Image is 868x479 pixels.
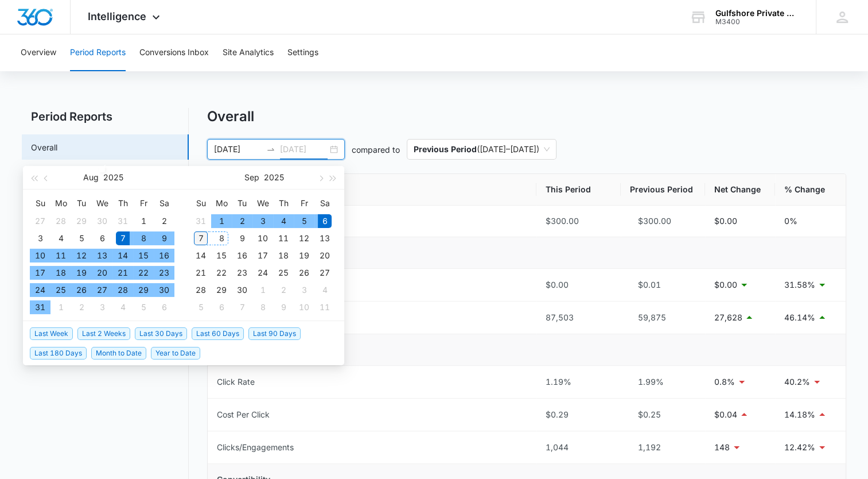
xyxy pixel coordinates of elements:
td: 2025-08-18 [50,264,71,281]
td: 2025-09-03 [252,213,273,230]
td: 2025-10-10 [294,299,314,316]
div: 26 [297,266,311,280]
p: $0.00 [714,215,737,227]
div: 18 [277,249,290,262]
div: 21 [194,266,208,280]
td: 2025-10-06 [211,299,232,316]
div: 29 [215,283,228,297]
th: Tu [232,194,252,213]
div: 2 [75,300,88,314]
div: 25 [54,283,68,297]
td: 2025-08-05 [71,230,92,247]
div: 25 [277,266,290,280]
div: 8 [215,231,228,245]
td: 2025-08-22 [133,264,154,281]
div: 11 [277,231,290,245]
a: Overall [31,141,57,153]
td: 2025-09-21 [190,264,211,281]
td: 2025-08-29 [133,281,154,299]
td: 2025-08-02 [154,213,174,230]
div: 2 [235,214,249,228]
td: 2025-08-03 [30,230,50,247]
td: 2025-08-06 [92,230,112,247]
div: 6 [318,214,332,228]
div: $300.00 [630,215,696,227]
span: Last 180 Days [30,347,87,360]
button: Aug [83,166,99,189]
th: We [252,194,273,213]
span: Year to Date [151,347,200,360]
div: 1 [215,214,228,228]
td: 2025-08-20 [92,264,112,281]
p: 0% [784,215,797,227]
td: 2025-09-08 [211,230,232,247]
div: $0.01 [630,279,696,291]
p: $0.04 [714,408,737,421]
td: Clickability [208,334,846,366]
th: Mo [211,194,232,213]
td: 2025-10-05 [190,299,211,316]
button: 2025 [103,166,123,189]
td: 2025-07-29 [71,213,92,230]
td: 2025-07-27 [30,213,50,230]
div: 4 [277,214,290,228]
div: 4 [318,283,332,297]
td: 2025-09-25 [273,264,294,281]
div: 18 [54,266,68,280]
span: to [266,145,275,154]
div: 87,503 [546,311,612,324]
div: 5 [75,231,88,245]
div: 9 [277,300,290,314]
div: 27 [33,214,47,228]
button: Sep [244,166,259,189]
span: swap-right [266,145,275,154]
div: 23 [157,266,171,280]
span: ( [DATE] – [DATE] ) [414,140,550,159]
td: 2025-08-27 [92,281,112,299]
div: 4 [116,300,130,314]
div: 9 [235,231,249,245]
div: 1,044 [546,441,612,454]
th: We [92,194,112,213]
button: Settings [287,34,318,71]
div: 15 [137,249,150,262]
div: 22 [137,266,150,280]
div: 14 [116,249,130,262]
td: 2025-08-21 [112,264,133,281]
th: This Period [536,174,621,206]
td: 2025-09-12 [294,230,314,247]
th: Th [273,194,294,213]
div: 3 [95,300,109,314]
p: 31.58% [784,279,815,291]
div: account name [715,9,799,18]
td: 2025-08-04 [50,230,71,247]
td: 2025-09-02 [232,213,252,230]
td: 2025-09-15 [211,247,232,264]
div: 1.99% [630,376,696,388]
p: 27,628 [714,311,742,324]
td: 2025-09-28 [190,281,211,299]
th: Fr [294,194,314,213]
div: 24 [33,283,47,297]
div: 5 [194,300,208,314]
div: 9 [157,231,171,245]
td: 2025-10-11 [314,299,335,316]
td: 2025-08-31 [30,299,50,316]
div: 23 [235,266,249,280]
td: 2025-09-06 [314,213,335,230]
td: 2025-08-23 [154,264,174,281]
td: 2025-10-03 [294,281,314,299]
div: 22 [215,266,228,280]
td: 2025-08-25 [50,281,71,299]
div: 1,192 [630,441,696,454]
div: 3 [297,283,311,297]
td: 2025-08-11 [50,247,71,264]
div: 19 [297,249,311,262]
button: Site Analytics [223,34,274,71]
div: 6 [95,231,109,245]
th: Tu [71,194,92,213]
td: 2025-08-10 [30,247,50,264]
td: 2025-09-04 [273,213,294,230]
td: 2025-08-16 [154,247,174,264]
div: Cost Per Click [217,408,270,421]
